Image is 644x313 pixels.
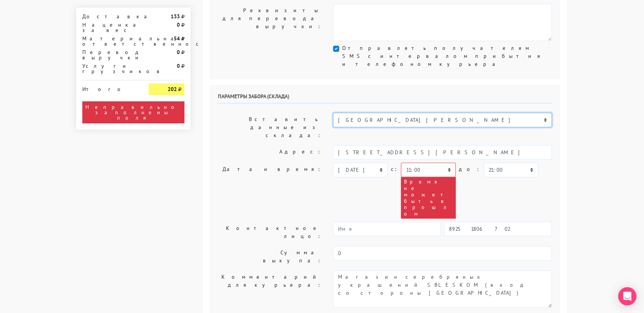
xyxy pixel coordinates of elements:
label: Дата и время: [212,163,327,219]
label: Комментарий для курьера: [212,270,327,308]
strong: 0 [177,49,180,56]
label: до: [459,163,481,176]
div: Неправильно заполнены поля [82,101,184,123]
strong: 54 [174,35,180,42]
label: Реквизиты для перевода выручки: [212,4,327,41]
strong: 202 [168,86,177,93]
div: Наценка за вес [77,22,143,33]
div: Услуги грузчиков [77,63,143,74]
strong: 133 [171,13,180,20]
label: Отправлять получателям SMS с интервалом прибытия и телефоном курьера [342,44,552,68]
div: Перевод выручки [77,50,143,60]
label: Адрес: [212,145,327,160]
div: Итого [82,83,137,92]
strong: 0 [177,62,180,69]
label: Вставить данные из склада: [212,113,327,142]
label: Контактное лицо: [212,222,327,243]
div: Open Intercom Messenger [618,287,636,305]
input: Телефон [444,222,552,236]
div: Время не может быть в прошлом [401,177,455,219]
div: Материальная ответственность [77,36,143,46]
strong: 0 [177,21,180,28]
label: c: [391,163,398,176]
div: Доставка [77,14,143,19]
label: Сумма выкупа: [212,246,327,267]
h6: Параметры забора (склада) [218,93,552,104]
input: Имя [333,222,441,236]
